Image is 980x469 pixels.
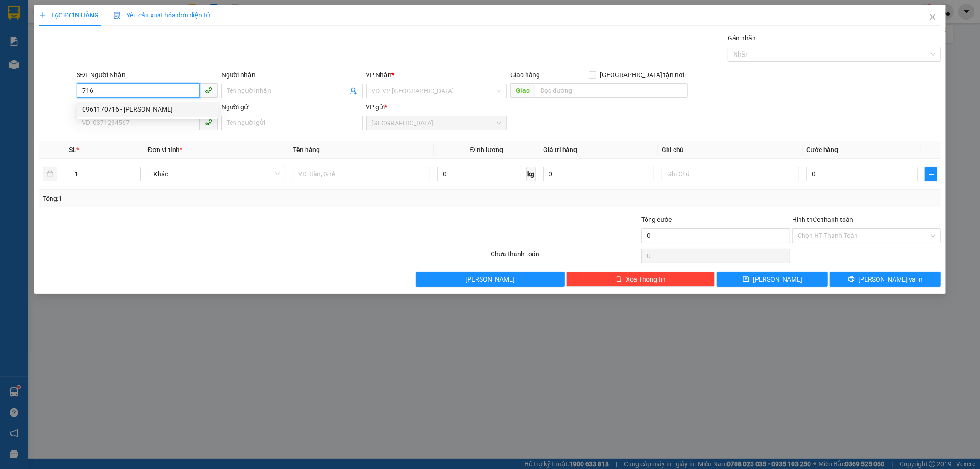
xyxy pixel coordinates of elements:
span: user-add [350,87,357,95]
span: Sài Gòn [372,116,502,130]
div: VP gửi [366,102,507,112]
span: plus [39,12,45,18]
span: close [929,13,936,21]
span: Yêu cầu xuất hóa đơn điện tử [113,11,210,19]
th: Ghi chú [658,141,803,159]
span: Tên hàng [293,146,320,153]
span: TẠO ĐƠN HÀNG [39,11,99,19]
img: icon [113,12,121,19]
label: Gán nhãn [728,34,756,42]
button: delete [43,167,57,181]
div: Người gửi [221,102,363,112]
span: delete [616,276,622,283]
span: Cước hàng [806,146,838,153]
span: phone [205,86,212,94]
div: 0961170716 - [PERSON_NAME] [82,104,212,114]
span: Khác [153,167,280,181]
button: [PERSON_NAME] [416,272,565,287]
div: SĐT Người Nhận [77,70,218,80]
input: Dọc đường [535,83,688,98]
span: plus [925,170,937,178]
span: Đơn vị tính [148,146,182,153]
button: printer[PERSON_NAME] và In [830,272,941,287]
button: Close [920,5,946,30]
input: VD: Bàn, Ghế [293,167,430,181]
span: printer [848,276,855,283]
span: [GEOGRAPHIC_DATA] tận nơi [596,70,688,80]
button: plus [925,167,937,181]
span: save [743,276,749,283]
span: Xóa Thông tin [626,274,666,284]
span: Tổng cước [641,216,672,223]
input: Ghi Chú [662,167,799,181]
span: phone [205,119,212,126]
span: [PERSON_NAME] và In [858,274,923,284]
span: kg [527,167,536,181]
span: [PERSON_NAME] [465,274,515,284]
button: deleteXóa Thông tin [566,272,715,287]
span: Giao [510,83,535,98]
div: Chưa thanh toán [490,249,641,265]
div: Tổng: 1 [43,193,378,203]
span: VP Nhận [366,71,392,79]
span: Giao hàng [510,71,540,79]
div: Người nhận [221,70,363,80]
span: Định lượng [470,146,503,153]
button: save[PERSON_NAME] [717,272,828,287]
span: Giá trị hàng [543,146,577,153]
label: Hình thức thanh toán [792,216,853,223]
span: SL [69,146,76,153]
input: 0 [543,167,654,181]
div: 0961170716 - HỒNG BÍCH [77,102,218,117]
span: [PERSON_NAME] [753,274,802,284]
